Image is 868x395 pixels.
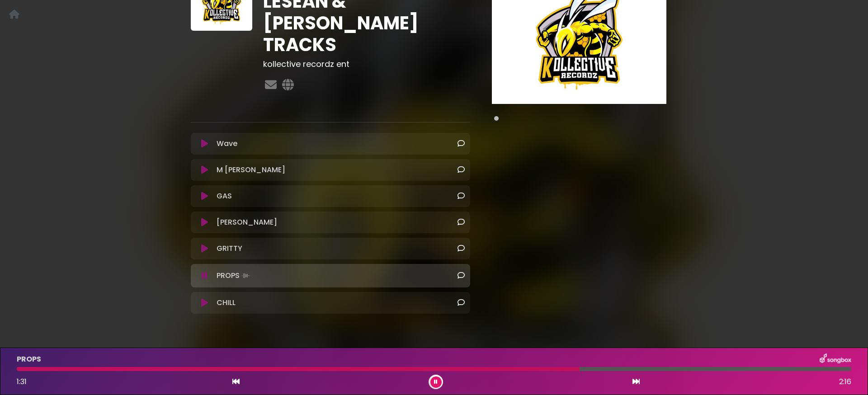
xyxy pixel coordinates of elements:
p: PROPS [217,269,252,282]
p: GRITTY [217,243,242,254]
img: waveform4.gif [240,269,252,282]
p: GAS [217,191,232,202]
p: M [PERSON_NAME] [217,165,285,175]
p: Wave [217,138,237,149]
p: CHILL [217,297,236,308]
h3: kollective recordz ent [263,59,470,69]
p: [PERSON_NAME] [217,217,277,228]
